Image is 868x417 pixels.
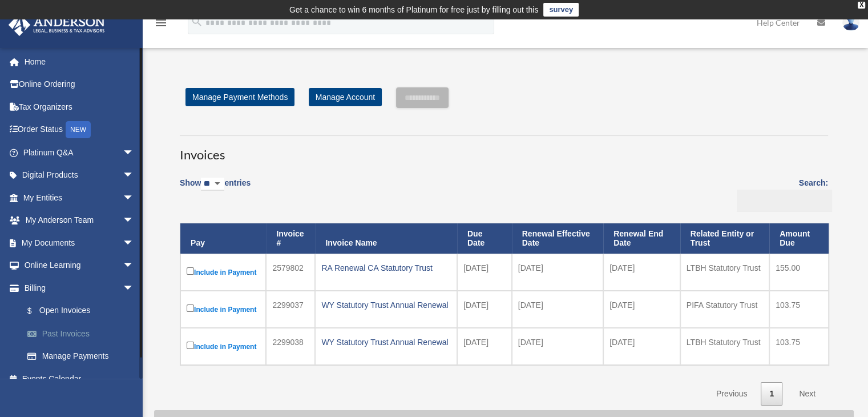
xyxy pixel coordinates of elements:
span: arrow_drop_down [123,276,146,300]
a: My Anderson Teamarrow_drop_down [8,209,151,232]
input: Include in Payment [187,267,194,275]
a: Manage Account [309,88,382,106]
a: Events Calendar [8,367,151,390]
a: Tax Organizers [8,95,151,118]
a: survey [543,3,579,17]
th: Amount Due: activate to sort column ascending [769,223,829,254]
div: WY Statutory Trust Annual Renewal [321,334,451,350]
span: arrow_drop_down [123,164,146,187]
label: Include in Payment [187,339,260,354]
td: [DATE] [512,254,603,291]
a: Past Invoices [16,322,151,345]
td: [DATE] [457,291,512,328]
th: Renewal End Date: activate to sort column ascending [603,223,680,254]
th: Related Entity or Trust: activate to sort column ascending [680,223,769,254]
a: My Entitiesarrow_drop_down [8,186,151,209]
div: RA Renewal CA Statutory Trust [321,260,451,276]
a: Order StatusNEW [8,118,151,142]
span: arrow_drop_down [123,141,146,165]
td: [DATE] [457,328,512,365]
a: Billingarrow_drop_down [8,276,151,299]
td: [DATE] [603,254,680,291]
div: NEW [66,121,91,138]
td: [DATE] [603,328,680,365]
input: Search: [737,190,832,211]
a: My Documentsarrow_drop_down [8,231,151,254]
label: Include in Payment [187,265,260,279]
td: 155.00 [769,254,829,291]
th: Renewal Effective Date: activate to sort column ascending [512,223,603,254]
a: menu [154,20,168,30]
td: 2299037 [266,291,315,328]
a: Digital Productsarrow_drop_down [8,164,151,187]
td: 2299038 [266,328,315,365]
th: Invoice Name: activate to sort column ascending [315,223,457,254]
img: User Pic [842,14,859,31]
i: menu [154,16,168,30]
td: [DATE] [512,291,603,328]
select: Showentries [201,178,224,191]
label: Include in Payment [187,302,260,316]
i: search [191,15,203,28]
td: [DATE] [603,291,680,328]
a: Online Ordering [8,73,151,96]
a: Previous [708,382,756,406]
a: Platinum Q&Aarrow_drop_down [8,141,151,164]
span: arrow_drop_down [123,231,146,255]
td: LTBH Statutory Trust [680,328,769,365]
div: Get a chance to win 6 months of Platinum for free just by filling out this [289,3,539,17]
input: Include in Payment [187,342,194,349]
div: close [858,2,865,9]
th: Pay: activate to sort column descending [180,223,266,254]
span: arrow_drop_down [123,186,146,210]
a: Online Learningarrow_drop_down [8,254,151,277]
td: PIFA Statutory Trust [680,291,769,328]
td: 103.75 [769,328,829,365]
input: Include in Payment [187,304,194,312]
a: Manage Payments [16,345,151,368]
td: 2579802 [266,254,315,291]
span: arrow_drop_down [123,254,146,278]
span: arrow_drop_down [123,209,146,232]
a: $Open Invoices [16,299,146,323]
label: Search: [733,176,828,211]
a: Manage Payment Methods [185,88,294,106]
td: [DATE] [512,328,603,365]
td: 103.75 [769,291,829,328]
td: [DATE] [457,254,512,291]
a: Home [8,50,151,73]
td: LTBH Statutory Trust [680,254,769,291]
label: Show entries [180,176,251,202]
h3: Invoices [180,135,828,164]
span: $ [34,304,39,318]
th: Invoice #: activate to sort column ascending [266,223,315,254]
div: WY Statutory Trust Annual Renewal [321,297,451,313]
img: Anderson Advisors Platinum Portal [5,14,108,36]
th: Due Date: activate to sort column ascending [457,223,512,254]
